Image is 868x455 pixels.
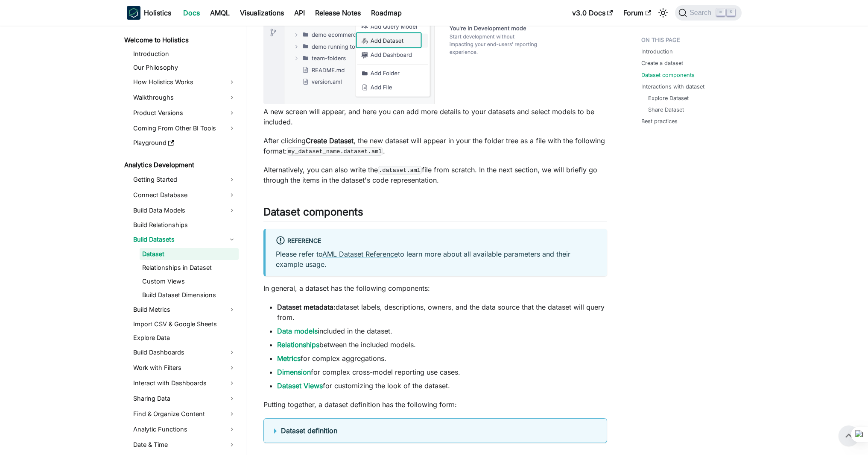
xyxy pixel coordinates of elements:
[378,166,422,174] code: .dataset.aml
[641,59,683,67] a: Create a dataset
[727,9,735,16] kbd: K
[131,91,239,104] a: Walkthroughs
[648,106,684,114] a: Share Dataset
[277,367,607,377] li: for complex cross-model reporting use cases.
[122,159,239,171] a: Analytics Development
[122,34,239,46] a: Welcome to Holistics
[131,346,239,359] a: Build Dashboards
[140,275,239,287] a: Custom Views
[140,248,239,260] a: Dataset
[131,407,239,421] a: Find & Organize Content
[131,318,239,330] a: Import CSV & Google Sheets
[277,381,323,390] a: Dataset Views
[127,6,171,20] a: HolisticsHolistics
[140,262,239,274] a: Relationships in Dataset
[716,9,725,16] kbd: ⌘
[618,6,656,20] a: Forum
[131,48,239,60] a: Introduction
[131,62,239,74] a: Our Philosophy
[274,425,596,436] summary: Dataset definition
[131,422,239,436] a: Analytic Functions
[263,206,607,222] h2: Dataset components
[276,236,597,247] div: Reference
[131,188,239,202] a: Connect Database
[366,6,407,20] a: Roadmap
[277,340,319,349] a: Relationships
[322,250,398,258] a: AML Dataset Reference
[656,6,670,20] button: Switch between dark and light mode (currently light mode)
[287,147,383,156] code: my_dataset_name.dataset.aml
[277,340,607,350] li: between the included models.
[648,94,689,102] a: Explore Dataset
[277,381,607,391] li: for customizing the look of the dataset.
[131,173,239,186] a: Getting Started
[277,354,301,363] a: Metrics
[277,368,311,376] a: Dimension
[178,6,205,20] a: Docs
[687,9,716,17] span: Search
[235,6,289,20] a: Visualizations
[263,283,607,293] p: In general, a dataset has the following components:
[127,6,140,20] img: Holistics
[281,426,337,435] b: Dataset definition
[131,121,239,135] a: Coming From Other BI Tools
[277,302,607,322] li: dataset labels, descriptions, owners, and the data source that the dataset will query from.
[263,106,607,127] p: A new screen will appear, and here you can add more details to your datasets and select models to...
[641,47,673,56] a: Introduction
[263,399,607,410] p: Putting together, a dataset definition has the following form:
[131,106,239,120] a: Product Versions
[131,332,239,344] a: Explore Data
[277,303,336,311] strong: Dataset metadata:
[263,136,607,156] p: After clicking , the new dataset will appear in your the folder tree as a file with the following...
[144,8,171,18] b: Holistics
[641,117,678,125] a: Best practices
[276,249,597,269] p: Please refer to to learn more about all available parameters and their example usage.
[263,165,607,185] p: Alternatively, you can also write the file from scratch. In the next section, we will briefly go ...
[131,303,239,316] a: Build Metrics
[118,26,246,455] nav: Docs sidebar
[131,392,239,405] a: Sharing Data
[131,361,239,375] a: Work with Filters
[641,83,704,91] a: Interactions with dataset
[131,438,239,452] a: Date & Time
[641,71,695,79] a: Dataset components
[289,6,310,20] a: API
[140,289,239,301] a: Build Dataset Dimensions
[131,75,239,89] a: How Holistics Works
[306,136,354,145] strong: Create Dataset
[675,5,741,21] button: Search (Command+K)
[567,6,618,20] a: v3.0 Docs
[131,376,239,390] a: Interact with Dashboards
[205,6,235,20] a: AMQL
[131,137,239,149] a: Playground
[277,353,607,363] li: for complex aggregations.
[310,6,366,20] a: Release Notes
[277,327,318,335] a: Data models
[131,204,239,217] a: Build Data Models
[277,326,607,336] li: included in the dataset.
[131,233,239,246] a: Build Datasets
[839,425,859,446] button: Scroll back to top
[131,219,239,231] a: Build Relationships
